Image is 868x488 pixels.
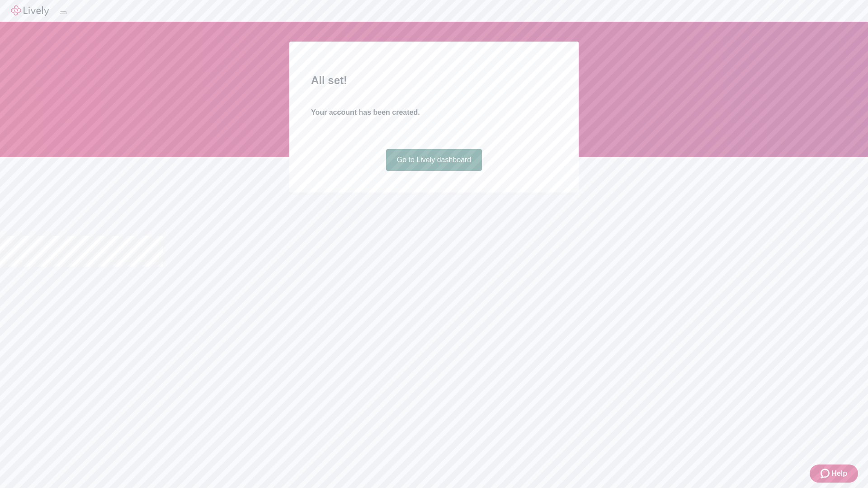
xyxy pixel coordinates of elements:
[11,5,49,16] img: Lively
[386,149,482,171] a: Go to Lively dashboard
[810,465,858,483] button: Zendesk support iconHelp
[311,107,557,118] h4: Your account has been created.
[821,468,831,479] svg: Zendesk support icon
[60,11,67,14] button: Log out
[311,72,557,89] h2: All set!
[831,468,847,479] span: Help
